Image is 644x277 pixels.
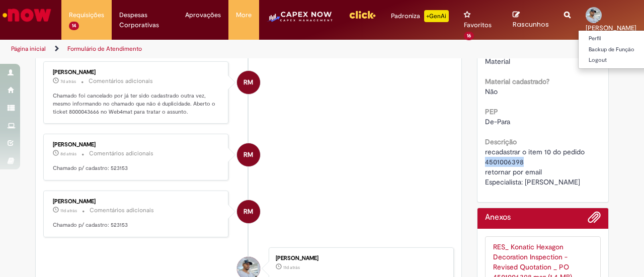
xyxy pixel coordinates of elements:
[244,70,253,95] span: RM
[283,264,300,270] span: 11d atrás
[69,22,79,30] span: 14
[67,45,142,53] a: Formulário de Atendimento
[60,208,77,214] span: 11d atrás
[464,32,474,40] span: 16
[53,164,220,172] p: Chamado p/ cadastro: 523153
[485,147,587,187] span: recadastrar o item 10 do pedido 4501006398 retornar por email Especialista: [PERSON_NAME]
[53,221,220,229] p: Chamado p/ cadastro: 523153
[89,77,153,85] small: Comentários adicionais
[69,10,104,20] span: Requisições
[53,199,220,205] div: [PERSON_NAME]
[8,40,422,58] ul: Trilhas de página
[485,213,511,222] h2: Anexos
[267,10,334,30] img: CapexLogo5.png
[586,24,636,32] span: [PERSON_NAME]
[60,151,76,157] span: 8d atrás
[1,5,53,25] img: ServiceNow
[185,10,221,20] span: Aprovações
[89,149,153,158] small: Comentários adicionais
[60,208,77,214] time: 19/09/2025 08:52:37
[60,78,76,84] time: 23/09/2025 14:31:03
[60,151,76,157] time: 22/09/2025 08:35:09
[424,10,449,22] p: +GenAi
[485,137,517,146] b: Descrição
[53,92,220,116] p: Chamado foi cancelado por já ter sido cadastrado outra vez, mesmo informando no chamado que não é...
[485,107,498,116] b: PEP
[237,200,260,223] div: Raiane Martins
[464,20,492,30] span: Favoritos
[485,117,510,126] span: De-Para
[90,206,154,215] small: Comentários adicionais
[53,69,220,75] div: [PERSON_NAME]
[119,10,170,30] span: Despesas Corporativas
[485,77,549,86] b: Material cadastrado?
[11,45,46,53] a: Página inicial
[276,255,443,261] div: [PERSON_NAME]
[513,20,549,29] span: Rascunhos
[237,143,260,166] div: Raiane Martins
[349,7,376,22] img: click_logo_yellow_360x200.png
[244,200,253,224] span: RM
[485,57,510,66] span: Material
[391,10,449,22] div: Padroniza
[485,87,498,96] span: Não
[244,143,253,167] span: RM
[588,211,601,229] button: Adicionar anexos
[283,264,300,270] time: 18/09/2025 17:55:33
[513,11,549,29] a: Rascunhos
[53,142,220,148] div: [PERSON_NAME]
[236,10,252,20] span: More
[237,71,260,94] div: Raiane Martins
[60,78,76,84] span: 7d atrás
